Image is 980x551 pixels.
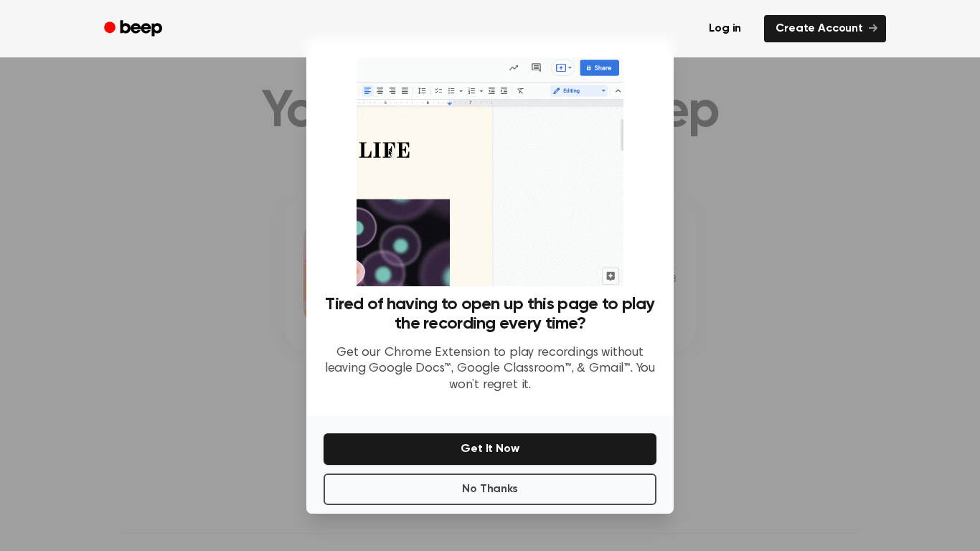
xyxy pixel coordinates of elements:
[324,345,656,394] p: Get our Chrome Extension to play recordings without leaving Google Docs™, Google Classroom™, & Gm...
[357,55,623,286] img: Beep extension in action
[324,433,656,465] button: Get It Now
[94,15,175,43] a: Beep
[324,295,656,334] h3: Tired of having to open up this page to play the recording every time?
[324,474,656,505] button: No Thanks
[694,12,755,45] a: Log in
[764,15,886,42] a: Create Account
